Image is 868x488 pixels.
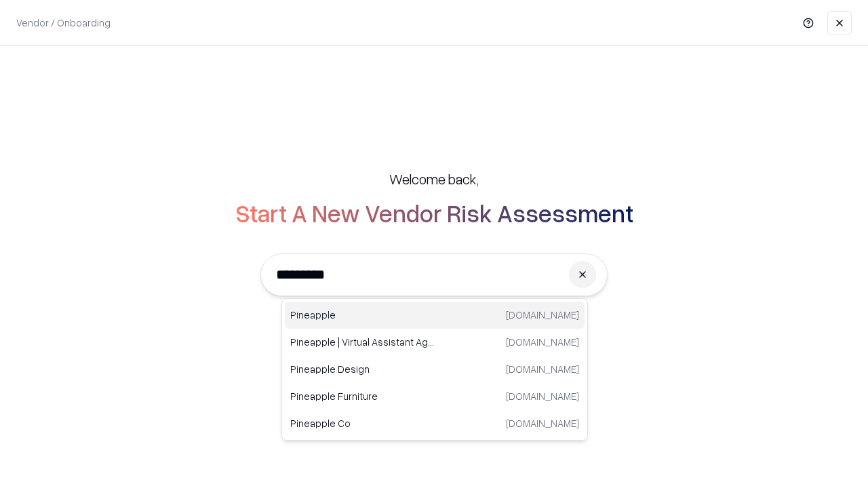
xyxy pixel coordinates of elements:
h5: Welcome back, [389,169,479,188]
p: Pineapple Design [290,362,435,376]
p: [DOMAIN_NAME] [506,416,579,430]
p: Pineapple [290,308,435,322]
p: [DOMAIN_NAME] [506,362,579,376]
h2: Start A New Vendor Risk Assessment [235,199,633,226]
p: [DOMAIN_NAME] [506,389,579,403]
p: [DOMAIN_NAME] [506,335,579,349]
p: Vendor / Onboarding [16,16,111,30]
p: Pineapple Furniture [290,389,435,403]
p: Pineapple | Virtual Assistant Agency [290,335,435,349]
div: Suggestions [281,298,588,441]
p: Pineapple Co [290,416,435,430]
p: [DOMAIN_NAME] [506,308,579,322]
